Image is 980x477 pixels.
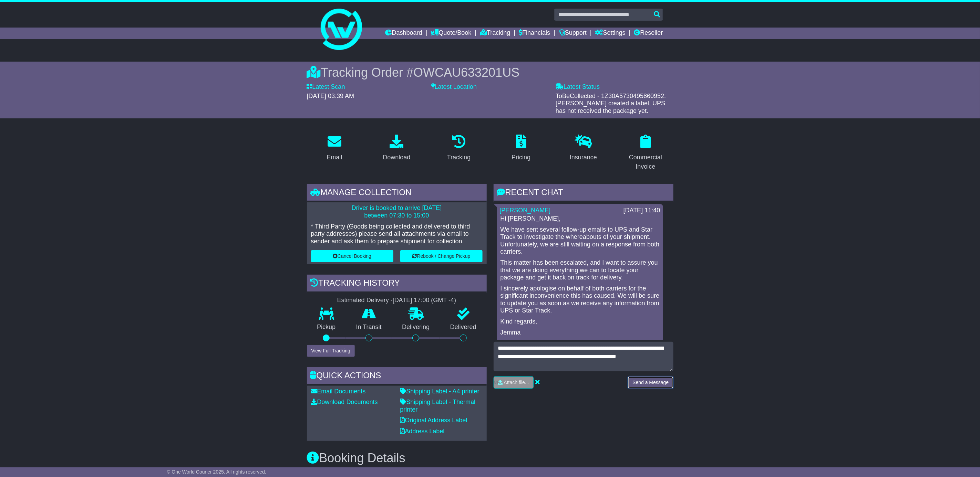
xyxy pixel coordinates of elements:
button: Rebook / Change Pickup [400,250,483,262]
a: Address Label [400,428,445,435]
span: ToBeCollected - 1Z30A5730495860952: [PERSON_NAME] created a label, UPS has not received the packa... [556,93,666,114]
a: Commercial Invoice [618,132,673,174]
div: [DATE] 11:40 [623,207,660,214]
a: Email [322,132,347,165]
a: Dashboard [385,28,422,39]
button: View Full Tracking [307,345,355,357]
p: This matter has been escalated, and I want to assure you that we are doing everything we can to l... [501,259,660,282]
div: Pricing [512,153,530,162]
p: Hi [PERSON_NAME], [501,215,660,223]
p: Driver is booked to arrive [DATE] between 07:30 to 15:00 [311,204,483,219]
div: Email [327,153,342,162]
p: I sincerely apologise on behalf of both carriers for the significant inconvenience this has cause... [501,285,660,315]
button: Cancel Booking [311,250,393,262]
a: Tracking [443,132,475,165]
p: Delivered [440,324,487,331]
label: Latest Scan [307,83,345,91]
a: Original Address Label [400,417,467,424]
div: Commercial Invoice [622,153,669,171]
a: Support [559,28,587,39]
p: * Third Party (Goods being collected and delivered to third party addresses) please send all atta... [311,223,483,245]
a: Pricing [507,132,535,165]
div: Insurance [570,153,597,162]
a: Quote/Book [431,28,471,39]
a: Insurance [565,132,601,165]
p: Jemma [501,329,660,337]
a: Reseller [634,28,663,39]
div: Quick Actions [307,367,487,386]
a: [PERSON_NAME] [500,207,551,214]
div: [DATE] 17:00 (GMT -4) [393,297,456,304]
div: Tracking history [307,275,487,293]
a: Financials [519,28,550,39]
h3: Booking Details [307,451,673,465]
p: Pickup [307,324,346,331]
a: Download Documents [311,399,378,405]
p: We have sent several follow-up emails to UPS and Star Track to investigate the whereabouts of you... [501,226,660,256]
a: Shipping Label - A4 printer [400,388,479,395]
span: OWCAU633201US [413,65,519,79]
a: Email Documents [311,388,366,395]
a: Download [378,132,415,165]
a: Shipping Label - Thermal printer [400,399,476,413]
label: Latest Status [556,83,600,91]
a: Tracking [480,28,510,39]
div: Manage collection [307,184,487,203]
button: Send a Message [628,377,673,389]
div: RECENT CHAT [494,184,673,203]
div: Estimated Delivery - [307,297,487,304]
div: Tracking Order # [307,65,673,80]
a: Settings [595,28,626,39]
span: [DATE] 03:39 AM [307,93,354,99]
div: Download [383,153,410,162]
p: Delivering [392,324,440,331]
label: Latest Location [431,83,477,91]
p: Kind regards, [501,318,660,326]
p: In Transit [346,324,392,331]
div: Tracking [447,153,471,162]
span: © One World Courier 2025. All rights reserved. [167,469,266,475]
